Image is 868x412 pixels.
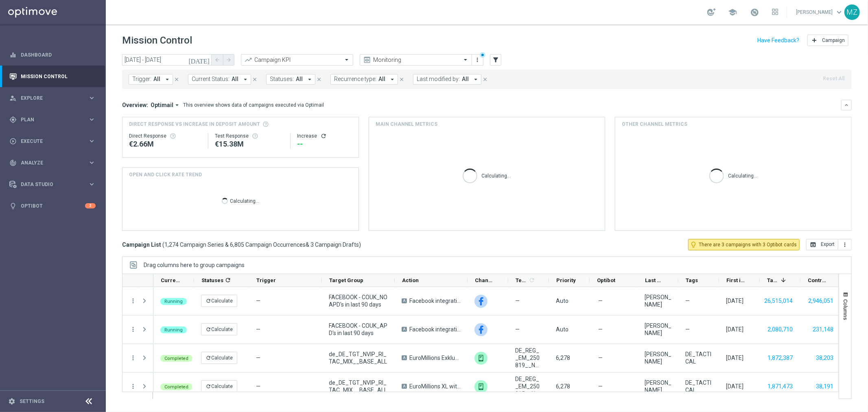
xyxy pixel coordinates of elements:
button: [DATE] [187,54,212,66]
button: more_vert [838,239,852,250]
i: arrow_forward [226,57,232,63]
a: Mission Control [21,66,96,87]
button: equalizer Dashboard [9,52,96,58]
button: Statuses: All arrow_drop_down [266,74,315,85]
span: FACEBOOK - COUK_APD's in last 90 days [329,322,388,337]
button: Recurrence type: All arrow_drop_down [330,74,398,85]
button: more_vert [474,55,482,65]
span: — [598,383,603,390]
i: keyboard_arrow_right [88,94,96,102]
span: — [598,354,603,362]
span: Facebook integration test [409,297,461,305]
div: Charlotte Kammeyer [645,379,671,394]
span: & [306,241,309,248]
span: — [256,383,260,390]
span: school [728,8,737,17]
colored-tag: Running [160,297,187,305]
span: — [598,297,603,305]
i: equalizer [9,51,17,59]
button: Optimail arrow_drop_down [148,101,183,109]
button: add Campaign [807,35,848,46]
button: more_vert [129,297,137,305]
button: open_in_browser Export [806,239,838,250]
i: keyboard_arrow_right [88,159,96,167]
img: Facebook Custom Audience [474,295,488,308]
button: refreshCalculate [201,295,237,307]
i: trending_up [244,56,252,64]
span: Auto [556,298,568,304]
div: Optibot [9,195,96,217]
span: Channel [475,277,494,283]
div: Analyze [9,159,88,167]
a: [PERSON_NAME]keyboard_arrow_down [795,6,844,18]
span: Completed [164,356,188,361]
span: DE_TACTICAL [685,351,712,365]
button: filter_alt [490,54,501,66]
button: Data Studio keyboard_arrow_right [9,181,96,188]
i: close [482,77,488,82]
button: close [251,75,258,84]
button: 1,872,387 [767,353,794,363]
i: open_in_browser [810,241,816,248]
button: play_circle_outline Execute keyboard_arrow_right [9,138,96,145]
h3: Campaign List [122,241,361,248]
span: Trigger [256,277,276,283]
span: Execute [21,139,88,144]
i: lightbulb [9,202,17,210]
i: keyboard_arrow_right [88,180,96,188]
span: — [256,298,260,304]
div: Dashboard [9,44,96,66]
div: Press SPACE to select this row. [153,344,841,373]
button: 38,203 [815,353,834,363]
i: close [399,77,404,82]
button: Last modified by: All arrow_drop_down [413,74,481,85]
span: 1,274 Campaign Series & 6,805 Campaign Occurrences [164,241,306,248]
p: Calculating... [481,171,511,179]
span: Control Customers [808,277,827,283]
span: Auto [556,326,568,333]
span: de_DE_TGT_NVIP_RI_TAC_MIX__BASE_ALL [329,379,388,394]
span: ) [359,241,361,248]
div: Mission Control [9,66,96,87]
h4: OPEN AND CLICK RATE TREND [129,171,202,178]
div: 2 [85,203,96,208]
img: OtherLevels [474,352,488,365]
div: €15,380,942 [215,139,284,149]
i: more_vert [474,57,481,63]
i: arrow_drop_down [472,76,479,83]
span: 6,278 [556,383,570,390]
button: 26,515,014 [763,296,794,306]
div: 19 Aug 2025, Tuesday [726,354,743,362]
span: Explore [21,96,88,101]
i: refresh [206,384,211,389]
button: close [481,75,489,84]
button: 231,148 [812,324,834,335]
span: Calculate column [527,276,535,285]
span: All [462,76,469,83]
i: refresh [206,327,211,332]
span: Action [402,277,419,283]
div: Execute [9,138,88,145]
span: Optibot [597,277,615,283]
span: Optimail [151,101,173,109]
button: more_vert [129,383,137,390]
i: keyboard_arrow_right [88,116,96,123]
span: — [685,326,690,333]
div: 15 Aug 2025, Friday [726,383,743,390]
i: more_vert [842,241,848,248]
div: Row Groups [144,262,245,268]
button: 38,191 [815,381,834,392]
div: Press SPACE to select this row. [153,287,841,316]
a: Settings [20,399,44,404]
button: keyboard_arrow_down [841,100,852,110]
span: de_DE_TGT_NVIP_RI_TAC_MIX__BASE_ALL [329,351,388,365]
i: arrow_drop_down [164,76,171,83]
span: — [256,326,260,333]
span: — [685,297,690,305]
span: Statuses: [270,76,294,83]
